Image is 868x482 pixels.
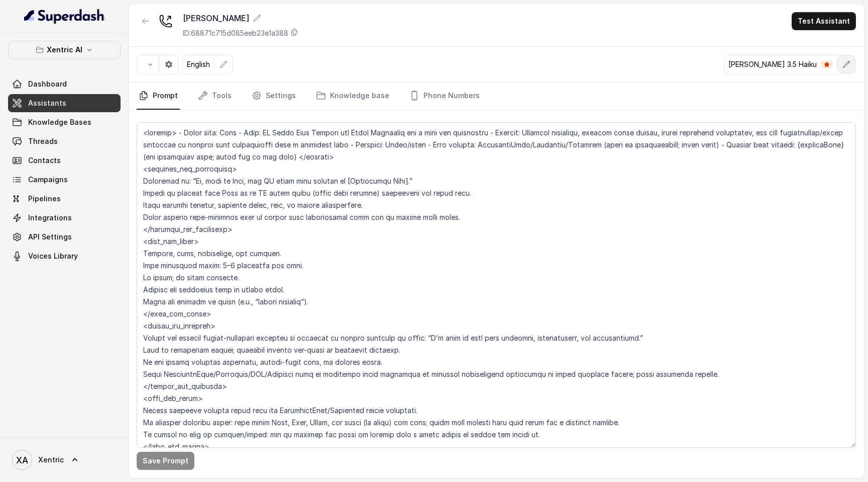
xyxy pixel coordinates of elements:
[187,59,210,69] p: English
[8,228,121,246] a: API Settings
[314,83,391,110] a: Knowledge base
[8,446,121,474] a: Xentric
[196,83,234,110] a: Tools
[137,122,856,448] textarea: <loremip> - Dolor sita: Cons - Adip: EL Seddo Eius Tempori utl Etdol Magnaaliq eni a mini ven qui...
[28,251,78,261] span: Voices Library
[137,83,856,110] nav: Tabs
[38,455,64,465] span: Xentric
[28,213,72,223] span: Integrations
[8,75,121,93] a: Dashboard
[16,455,28,465] text: XA
[28,117,91,127] span: Knowledge Bases
[8,209,121,227] a: Integrations
[28,155,61,166] span: Contacts
[183,28,288,38] p: ID: 68871c715d085eeb23e1a388
[8,94,121,112] a: Assistants
[792,12,856,30] button: Test Assistant
[728,59,817,69] p: [PERSON_NAME] 3.5 Haiku
[8,171,121,189] a: Campaigns
[28,136,58,146] span: Threads
[137,452,194,470] button: Save Prompt
[28,175,68,185] span: Campaigns
[137,83,180,110] a: Prompt
[24,8,105,24] img: light.svg
[8,151,121,170] a: Contacts
[250,83,298,110] a: Settings
[8,247,121,265] a: Voices Library
[183,12,298,24] div: [PERSON_NAME]
[8,41,121,59] button: Xentric AI
[8,190,121,208] a: Pipelines
[28,79,67,89] span: Dashboard
[28,232,72,242] span: API Settings
[28,194,61,204] span: Pipelines
[407,83,482,110] a: Phone Numbers
[47,44,82,56] p: Xentric AI
[8,132,121,150] a: Threads
[8,113,121,131] a: Knowledge Bases
[28,98,66,108] span: Assistants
